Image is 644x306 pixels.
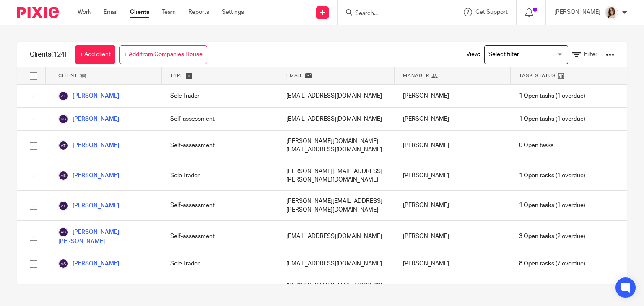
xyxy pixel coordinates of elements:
div: Self-assessment [162,191,278,220]
span: Client [58,72,78,79]
div: Self-assessment [162,221,278,252]
span: 8 Open tasks [519,259,554,268]
div: [PERSON_NAME] [395,161,511,191]
span: 1 Open tasks [519,201,554,210]
div: Sole Trader [162,252,278,275]
span: (2 overdue) [519,232,585,241]
span: (1 overdue) [519,115,585,123]
div: [PERSON_NAME] [395,221,511,252]
a: Team [162,8,176,16]
div: [EMAIL_ADDRESS][DOMAIN_NAME] [278,85,394,107]
span: Filter [584,52,597,57]
a: [PERSON_NAME] [PERSON_NAME] [58,227,153,246]
div: [PERSON_NAME][EMAIL_ADDRESS][PERSON_NAME][DOMAIN_NAME] [278,191,394,220]
img: svg%3E [58,140,68,150]
div: [PERSON_NAME][DOMAIN_NAME][EMAIL_ADDRESS][DOMAIN_NAME] [278,131,394,161]
div: [EMAIL_ADDRESS][DOMAIN_NAME] [278,252,394,275]
span: Get Support [475,9,508,15]
span: (1 overdue) [519,92,585,100]
a: + Add from Companies House [119,45,207,64]
a: Work [78,8,91,16]
span: Type [170,72,184,79]
a: + Add client [75,45,115,64]
div: [PERSON_NAME][EMAIL_ADDRESS][DOMAIN_NAME] [278,275,394,305]
a: [PERSON_NAME] [58,114,119,124]
a: [PERSON_NAME] [58,140,119,150]
span: Email [286,72,303,79]
div: [PERSON_NAME] [395,85,511,107]
div: Sole Trader [162,85,278,107]
div: [PERSON_NAME] [395,252,511,275]
a: Email [104,8,117,16]
div: [PERSON_NAME] [395,108,511,130]
span: Manager [403,72,429,79]
h1: Clients [30,50,67,59]
a: [PERSON_NAME] [58,171,119,181]
span: Task Status [519,72,556,79]
p: [PERSON_NAME] [554,8,600,16]
div: View: [454,42,614,67]
div: [PERSON_NAME] [395,275,511,305]
span: 0 Open tasks [519,141,553,150]
div: [EMAIL_ADDRESS][DOMAIN_NAME] [278,108,394,130]
span: 1 Open tasks [519,115,554,123]
img: svg%3E [58,114,68,124]
span: (1 overdue) [519,201,585,210]
span: (124) [51,51,67,58]
a: [PERSON_NAME] [58,259,119,269]
div: Self-assessment [162,108,278,130]
div: Sole Trader [162,275,278,305]
a: Settings [222,8,244,16]
a: [PERSON_NAME] [58,91,119,101]
div: Search for option [484,45,568,64]
img: svg%3E [58,227,68,237]
div: [PERSON_NAME][EMAIL_ADDRESS][PERSON_NAME][DOMAIN_NAME] [278,161,394,191]
span: 3 Open tasks [519,232,554,241]
input: Search [354,10,430,18]
input: Select all [26,68,42,84]
span: 1 Open tasks [519,92,554,100]
img: svg%3E [58,171,68,181]
span: 1 Open tasks [519,171,554,180]
a: [PERSON_NAME] [58,201,119,211]
img: svg%3E [58,259,68,269]
span: (1 overdue) [519,171,585,180]
img: svg%3E [58,201,68,211]
a: Reports [188,8,209,16]
div: [PERSON_NAME] [395,191,511,220]
input: Search for option [486,47,563,62]
img: Pixie [17,7,59,18]
img: Caroline%20-%20HS%20-%20LI.png [605,6,618,19]
div: [PERSON_NAME] [395,131,511,161]
a: Clients [130,8,149,16]
div: [EMAIL_ADDRESS][DOMAIN_NAME] [278,221,394,252]
img: svg%3E [58,91,68,101]
div: Self-assessment [162,131,278,161]
span: (7 overdue) [519,259,585,268]
div: Sole Trader [162,161,278,191]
